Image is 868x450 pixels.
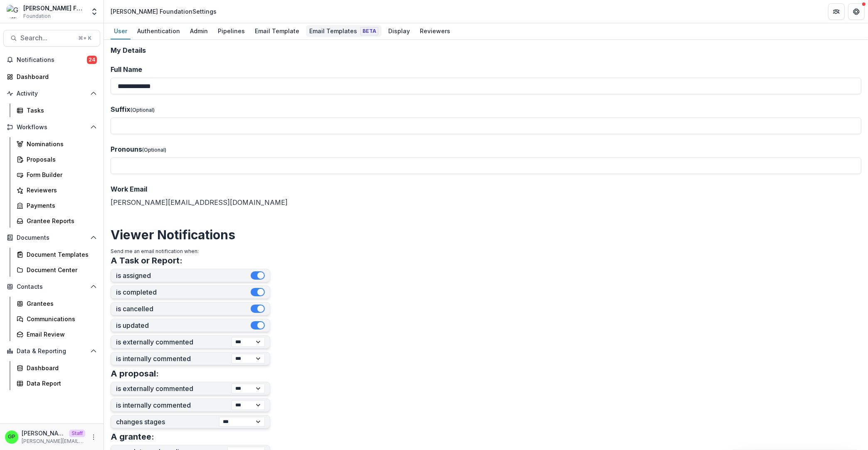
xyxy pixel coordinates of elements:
div: Email Template [252,25,303,37]
div: Reviewers [27,186,94,194]
span: Data & Reporting [17,348,87,355]
label: is externally commented [116,338,232,346]
button: Open Activity [3,87,100,100]
div: Pipelines [215,25,248,37]
button: Search... [3,30,100,47]
div: Reviewers [417,25,454,37]
button: Notifications24 [3,53,100,66]
button: Open Contacts [3,280,100,293]
button: Get Help [848,3,865,20]
span: (Optional) [142,147,166,153]
span: Send me an email notification when: [111,248,199,254]
label: is updated [116,322,251,330]
h2: Viewer Notifications [111,227,861,242]
a: Form Builder [13,168,100,182]
a: Email Review [13,327,100,341]
div: ⌘ + K [76,34,93,43]
div: Document Templates [27,250,94,259]
div: [PERSON_NAME][EMAIL_ADDRESS][DOMAIN_NAME] [111,184,861,207]
div: [PERSON_NAME] Foundation Settings [111,7,217,16]
a: Document Templates [13,248,100,261]
button: Open Documents [3,231,100,244]
label: is internally commented [116,401,232,409]
span: Notifications [17,57,87,64]
div: Nominations [27,140,94,148]
div: Payments [27,201,94,210]
div: Admin [187,25,211,37]
p: Staff [69,430,85,437]
span: Documents [17,234,87,241]
label: is cancelled [116,305,251,313]
button: Open entity switcher [89,3,100,20]
a: Reviewers [417,23,454,39]
div: Email Templates [306,25,382,37]
span: Workflows [17,124,87,131]
div: Form Builder [27,170,94,179]
div: Tasks [27,106,94,115]
a: Data Report [13,376,100,390]
span: Foundation [23,12,51,20]
label: is assigned [116,272,251,280]
span: Contacts [17,283,87,290]
a: User [111,23,131,39]
div: Authentication [134,25,183,37]
div: Email Review [27,330,94,339]
label: changes stages [116,418,219,426]
img: Griffin Foundation [7,5,20,18]
a: Grantee Reports [13,214,100,228]
a: Grantees [13,297,100,310]
div: Griffin Perry [8,434,15,440]
button: Partners [828,3,845,20]
a: Communications [13,312,100,326]
span: Full Name [111,65,142,74]
a: Dashboard [3,70,100,84]
span: Search... [20,34,73,42]
div: Grantees [27,299,94,308]
span: Suffix [111,105,131,113]
span: Pronouns [111,145,142,153]
button: More [89,432,99,442]
div: Communications [27,315,94,323]
h3: A grantee: [111,432,154,442]
h3: A proposal: [111,369,159,379]
label: is externally commented [116,385,232,393]
a: Payments [13,199,100,212]
div: Proposals [27,155,94,164]
label: is completed [116,288,251,296]
a: Reviewers [13,183,100,197]
a: Display [385,23,413,39]
div: Grantee Reports [27,216,94,225]
p: [PERSON_NAME] [22,429,66,438]
label: is internally commented [116,355,232,363]
a: Pipelines [215,23,248,39]
a: Authentication [134,23,183,39]
a: Tasks [13,103,100,117]
nav: breadcrumb [107,5,220,17]
div: Dashboard [27,364,94,372]
h3: A Task or Report: [111,256,182,266]
a: Email Template [252,23,303,39]
a: Document Center [13,263,100,277]
span: 24 [87,56,97,64]
span: Beta [360,27,378,35]
a: Dashboard [13,361,100,375]
div: Data Report [27,379,94,388]
button: Open Data & Reporting [3,344,100,358]
div: Dashboard [17,72,94,81]
a: Email Templates Beta [306,23,382,39]
h2: My Details [111,47,861,54]
div: Document Center [27,266,94,274]
button: Open Workflows [3,120,100,134]
span: (Optional) [131,107,155,113]
div: Display [385,25,413,37]
div: User [111,25,131,37]
div: [PERSON_NAME] Foundation [23,4,85,12]
p: [PERSON_NAME][EMAIL_ADDRESS][DOMAIN_NAME] [22,438,85,445]
a: Proposals [13,152,100,166]
span: Work Email [111,185,147,193]
span: Activity [17,90,87,97]
a: Nominations [13,137,100,151]
a: Admin [187,23,211,39]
